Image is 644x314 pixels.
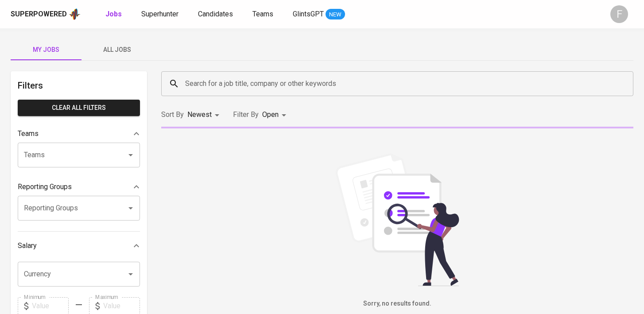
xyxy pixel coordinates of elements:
[187,107,222,123] div: Newest
[187,109,212,120] p: Newest
[18,128,39,139] p: Teams
[124,149,137,161] button: Open
[161,109,184,120] p: Sort By
[18,182,72,192] p: Reporting Groups
[11,9,67,19] div: Superpowered
[252,9,275,20] a: Teams
[198,9,235,20] a: Candidates
[18,240,37,251] p: Salary
[141,10,178,18] span: Superhunter
[141,9,180,20] a: Superhunter
[105,9,124,20] a: Jobs
[233,109,259,120] p: Filter By
[293,9,345,20] a: GlintsGPT NEW
[18,237,140,255] div: Salary
[161,299,633,309] h6: Sorry, no results found.
[610,5,628,23] div: F
[124,268,137,280] button: Open
[11,8,81,21] a: Superpoweredapp logo
[331,153,464,286] img: file_searching.svg
[262,107,289,123] div: Open
[18,125,140,143] div: Teams
[25,102,133,113] span: Clear All filters
[18,78,140,93] h6: Filters
[293,10,324,18] span: GlintsGPT
[326,10,345,19] span: NEW
[198,10,233,18] span: Candidates
[69,8,81,21] img: app logo
[16,44,76,55] span: My Jobs
[105,10,122,18] b: Jobs
[262,110,279,119] span: Open
[252,10,273,18] span: Teams
[18,100,140,116] button: Clear All filters
[87,44,147,55] span: All Jobs
[124,202,137,214] button: Open
[18,178,140,196] div: Reporting Groups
